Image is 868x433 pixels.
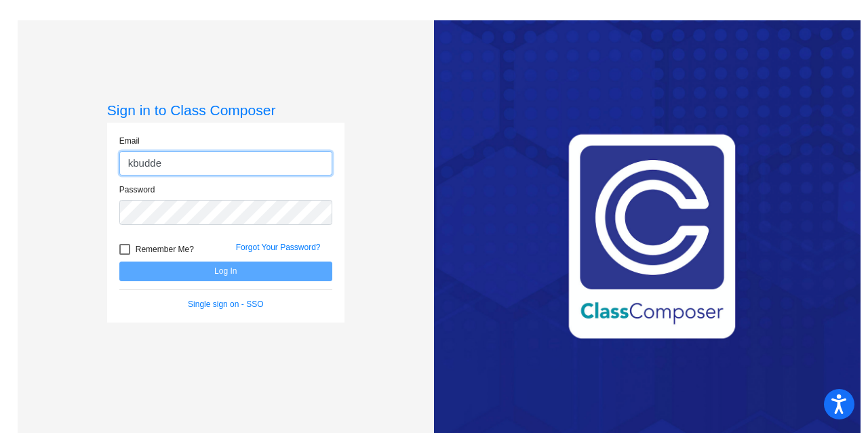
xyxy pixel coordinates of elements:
[188,300,263,309] a: Single sign on - SSO
[119,135,140,147] label: Email
[119,184,155,196] label: Password
[136,241,194,257] span: Remember Me?
[236,243,321,252] a: Forgot Your Password?
[119,262,332,281] button: Log In
[107,102,344,119] h3: Sign in to Class Composer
